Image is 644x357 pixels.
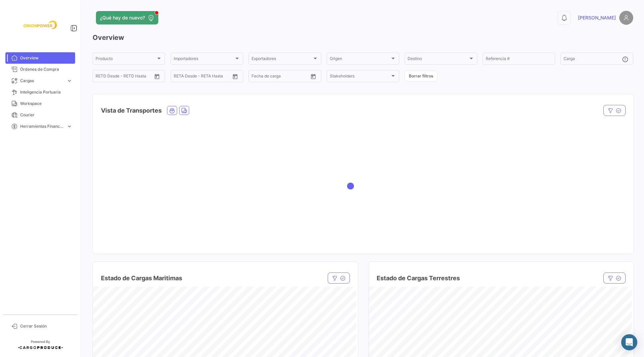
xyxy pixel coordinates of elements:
input: Hasta [191,75,217,79]
span: Destino [408,57,468,62]
span: Exportadores [252,57,312,62]
a: Inteligencia Portuaria [5,86,75,98]
img: placeholder-user.png [619,11,633,25]
button: Borrar filtros [405,70,437,81]
span: Stakeholders [330,75,390,79]
a: Courier [5,109,75,121]
h4: Vista de Transportes [101,106,162,115]
input: Hasta [112,75,139,79]
h4: Estado de Cargas Terrestres [377,274,460,283]
button: Ocean [167,106,177,115]
span: ¿Qué hay de nuevo? [100,14,145,21]
span: Workspace [20,101,72,107]
input: Hasta [268,75,295,79]
a: Órdenes de Compra [5,64,75,75]
a: Overview [5,52,75,64]
button: Open calendar [308,71,318,81]
span: [PERSON_NAME] [578,14,616,21]
span: Origen [330,57,390,62]
button: Open calendar [152,71,162,81]
span: Órdenes de Compra [20,66,72,72]
a: Workspace [5,98,75,109]
span: Inteligencia Portuaria [20,89,72,95]
span: Cerrar Sesión [20,323,72,329]
img: f26a05d0-2fea-4301-a0f6-b8409df5d1eb.jpeg [23,8,57,42]
span: expand_more [66,78,72,84]
span: expand_more [66,123,72,129]
span: Courier [20,112,72,118]
span: Cargas [20,78,64,84]
input: Desde [96,75,108,79]
button: Open calendar [230,71,240,81]
h4: Estado de Cargas Maritimas [101,274,182,283]
input: Desde [252,75,264,79]
h3: Overview [93,33,633,42]
button: ¿Qué hay de nuevo? [96,11,158,24]
span: Importadores [174,57,234,62]
div: Abrir Intercom Messenger [621,334,637,350]
span: Producto [96,57,156,62]
input: Desde [174,75,186,79]
button: Land [179,106,189,115]
span: Herramientas Financieras [20,123,64,129]
span: Overview [20,55,72,61]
